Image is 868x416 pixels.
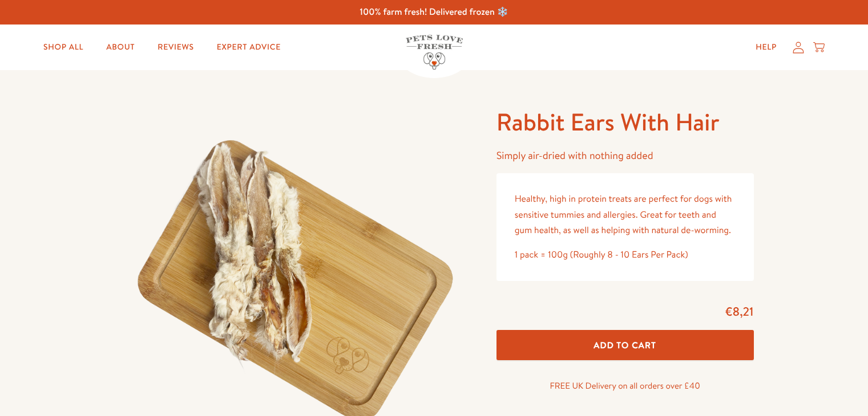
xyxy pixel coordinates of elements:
p: Simply air-dried with nothing added [496,147,754,165]
p: Healthy, high in protein treats are perfect for dogs with sensitive tummies and allergies. Great ... [515,191,736,238]
img: Pets Love Fresh [406,35,463,70]
h1: Rabbit Ears With Hair [496,107,754,138]
a: Shop All [34,36,92,59]
a: Reviews [148,36,203,59]
p: FREE UK Delivery on all orders over £40 [496,378,754,393]
div: 1 pack = 100g (Roughly 8 - 10 Ears Per Pack) [515,247,736,263]
span: €8,21 [725,303,754,320]
a: About [97,36,144,59]
a: Help [746,36,786,59]
a: Expert Advice [208,36,290,59]
button: Add To Cart [496,330,754,360]
span: Add To Cart [594,339,656,351]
